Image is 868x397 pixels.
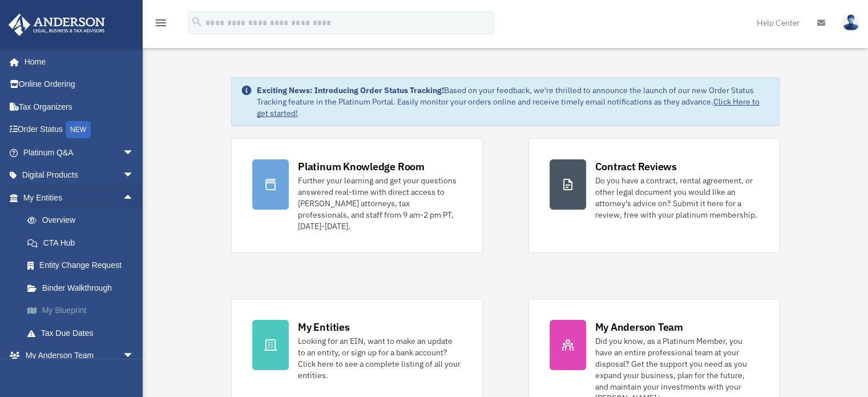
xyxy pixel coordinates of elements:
i: menu [154,16,168,30]
a: Platinum Q&Aarrow_drop_down [8,141,151,164]
div: Platinum Knowledge Room [298,159,425,174]
div: My Anderson Team [595,320,683,334]
div: Contract Reviews [595,159,677,174]
a: Online Ordering [8,73,151,96]
a: Order StatusNEW [8,118,151,142]
a: menu [154,20,168,30]
a: My Entitiesarrow_drop_up [8,186,151,209]
div: Further your learning and get your questions answered real-time with direct access to [PERSON_NAM... [298,175,461,232]
a: Overview [16,209,151,232]
strong: Exciting News: Introducing Order Status Tracking! [257,85,444,95]
span: arrow_drop_up [123,186,146,210]
a: Click Here to get started! [257,97,760,118]
div: My Entities [298,320,349,334]
a: CTA Hub [16,231,151,254]
div: Do you have a contract, rental agreement, or other legal document you would like an attorney's ad... [595,175,758,220]
span: arrow_drop_down [123,344,146,368]
a: Platinum Knowledge Room Further your learning and get your questions answered real-time with dire... [231,138,482,253]
div: NEW [66,121,91,138]
a: Digital Productsarrow_drop_down [8,164,151,187]
div: Looking for an EIN, want to make an update to an entity, or sign up for a bank account? Click her... [298,335,461,381]
a: Tax Due Dates [16,322,151,344]
img: Anderson Advisors Platinum Portal [5,14,108,36]
a: Contract Reviews Do you have a contract, rental agreement, or other legal document you would like... [528,138,780,253]
a: Home [8,50,146,73]
img: User Pic [842,14,859,31]
a: Tax Organizers [8,95,151,118]
span: arrow_drop_down [123,164,146,187]
span: arrow_drop_down [123,141,146,165]
a: Binder Walkthrough [16,276,151,299]
a: Entity Change Request [16,254,151,277]
i: search [191,15,203,28]
a: My Blueprint [16,299,151,322]
a: My Anderson Teamarrow_drop_down [8,344,151,367]
div: Based on your feedback, we're thrilled to announce the launch of our new Order Status Tracking fe... [257,85,770,119]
